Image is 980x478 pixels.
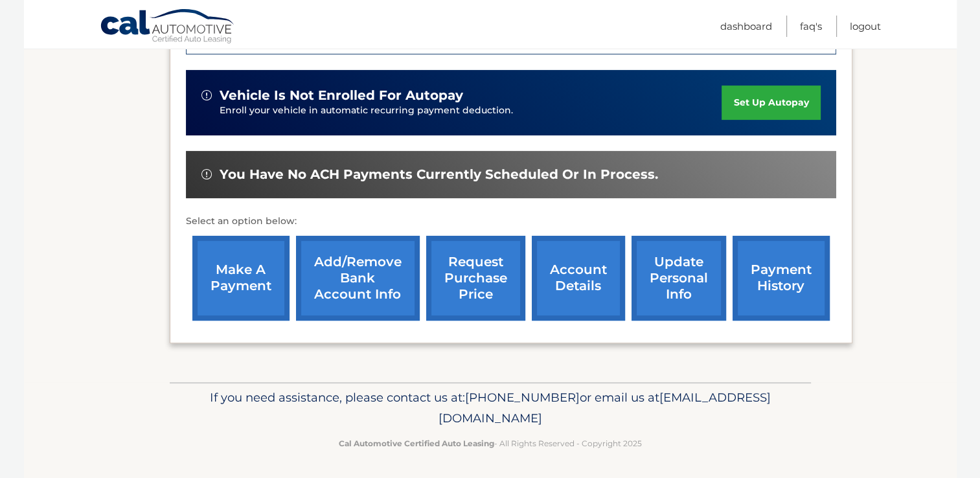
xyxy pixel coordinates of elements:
p: Select an option below: [186,214,836,229]
a: request purchase price [426,236,525,321]
a: account details [532,236,625,321]
a: Add/Remove bank account info [296,236,420,321]
a: FAQ's [800,16,822,37]
a: update personal info [632,236,726,321]
a: payment history [733,236,830,321]
img: alert-white.svg [201,169,212,179]
p: Enroll your vehicle in automatic recurring payment deduction. [220,104,722,118]
span: [PHONE_NUMBER] [465,390,580,405]
p: If you need assistance, please contact us at: or email us at [178,387,803,429]
a: Logout [850,16,881,37]
a: Dashboard [720,16,772,37]
a: make a payment [192,236,290,321]
img: alert-white.svg [201,90,212,100]
span: vehicle is not enrolled for autopay [220,87,463,104]
p: - All Rights Reserved - Copyright 2025 [178,437,803,450]
a: set up autopay [722,85,820,120]
a: Cal Automotive [100,8,236,46]
strong: Cal Automotive Certified Auto Leasing [339,438,494,448]
span: You have no ACH payments currently scheduled or in process. [220,166,658,183]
